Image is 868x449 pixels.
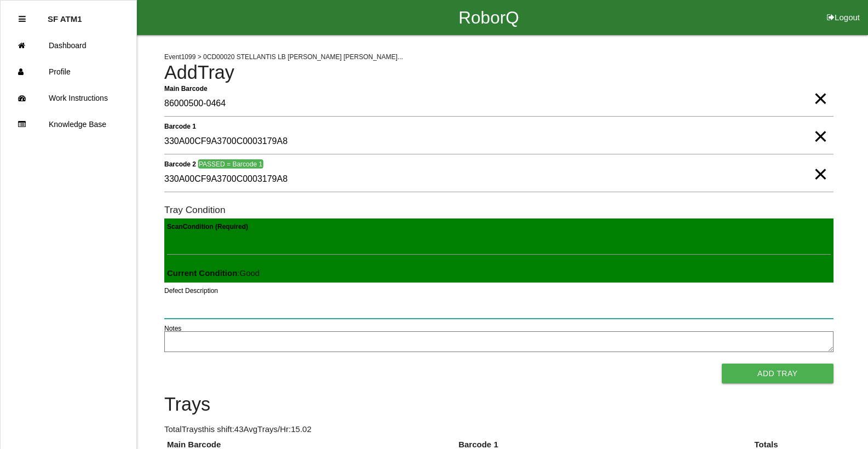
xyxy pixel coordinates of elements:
h4: Trays [164,394,833,415]
label: Defect Description [164,286,218,296]
a: Dashboard [1,32,136,59]
label: Notes [164,324,181,333]
a: Work Instructions [1,85,136,111]
a: Knowledge Base [1,111,136,137]
b: Scan Condition (Required) [167,223,248,231]
span: PASSED = Barcode 1 [198,159,263,169]
span: Clear Input [813,77,827,99]
b: Current Condition [167,268,237,278]
p: Total Trays this shift: 43 Avg Trays /Hr: 15.02 [164,423,833,436]
b: Barcode 1 [164,122,196,130]
h6: Tray Condition [164,205,833,215]
a: Profile [1,59,136,85]
div: Close [19,6,26,32]
b: Barcode 2 [164,160,196,168]
span: Clear Input [813,114,827,136]
span: : Good [167,268,260,278]
button: Add Tray [722,364,833,383]
h4: Add Tray [164,62,833,83]
input: Required [164,91,833,117]
b: Main Barcode [164,84,208,92]
p: SF ATM1 [48,6,82,24]
span: Clear Input [813,152,827,174]
span: Event 1099 > 0CD00020 STELLANTIS LB [PERSON_NAME] [PERSON_NAME]... [164,53,403,61]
